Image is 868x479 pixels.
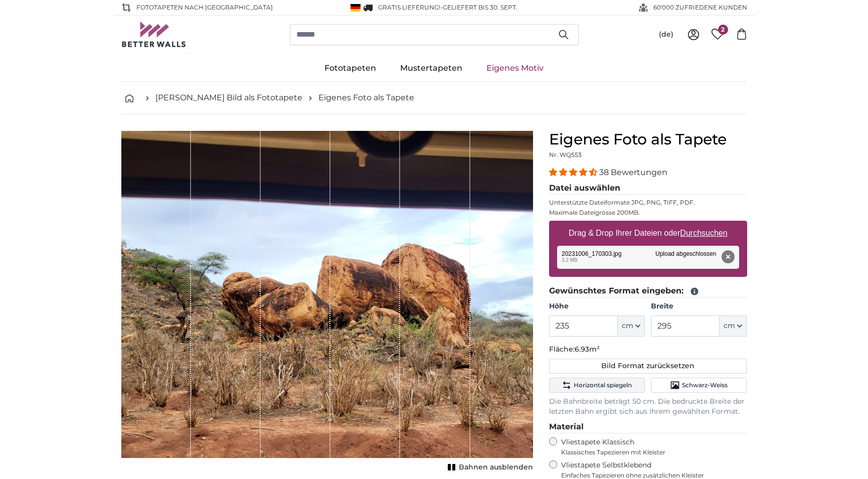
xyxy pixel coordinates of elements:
legend: Gewünschtes Format eingeben: [549,285,747,297]
legend: Datei auswählen [549,182,747,195]
span: 2 [718,25,728,35]
button: cm [618,315,645,337]
img: Deutschland [351,4,361,12]
span: Nr. WQ553 [549,151,582,158]
legend: Material [549,421,747,433]
span: Schwarz-Weiss [682,381,728,389]
label: Drag & Drop Ihrer Dateien oder [565,223,732,243]
p: Unterstützte Dateiformate JPG, PNG, TIFF, PDF. [549,199,747,207]
button: Bahnen ausblenden [445,460,533,474]
h1: Eigenes Foto als Tapete [549,130,747,148]
span: Klassisches Tapezieren mit Kleister [561,448,739,456]
a: Eigenes Motiv [474,55,556,81]
p: Fläche: [549,345,747,355]
a: Eigenes Foto als Tapete [318,92,414,104]
span: 6.93m² [575,345,600,354]
span: cm [622,321,633,331]
button: Bild Format zurücksetzen [549,359,747,374]
span: Geliefert bis 30. Sept. [443,4,517,11]
div: 1 of 1 [121,130,533,474]
u: Durchsuchen [680,229,727,237]
button: cm [720,315,747,337]
label: Breite [651,301,747,311]
span: 38 Bewertungen [599,168,667,177]
a: [PERSON_NAME] Bild als Fototapete [155,92,302,104]
span: cm [724,321,735,331]
span: 60'000 ZUFRIEDENE KUNDEN [653,3,747,12]
span: Horizontal spiegeln [574,381,632,389]
span: Fototapeten nach [GEOGRAPHIC_DATA] [136,3,273,12]
img: Betterwalls [121,22,187,47]
span: 4.34 stars [549,168,599,177]
button: Horizontal spiegeln [549,378,645,393]
label: Vliestapete Klassisch [561,437,739,456]
nav: breadcrumbs [121,82,747,114]
span: Bahnen ausblenden [459,462,533,472]
button: (de) [651,26,681,44]
p: Maximale Dateigrösse 200MB. [549,209,747,217]
a: Mustertapeten [388,55,474,81]
span: GRATIS Lieferung! [378,4,440,11]
button: Schwarz-Weiss [651,378,747,393]
span: - [440,4,517,11]
a: Fototapeten [312,55,388,81]
label: Höhe [549,301,645,311]
p: Die Bahnbreite beträgt 50 cm. Die bedruckte Breite der letzten Bahn ergibt sich aus Ihrem gewählt... [549,397,747,417]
